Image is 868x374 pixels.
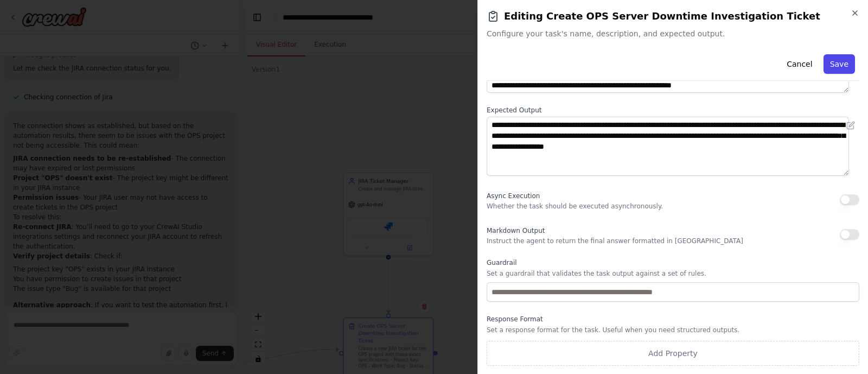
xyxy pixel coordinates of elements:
span: Configure your task's name, description, and expected output. [487,28,859,39]
button: Cancel [780,54,819,74]
label: Expected Output [487,106,859,115]
button: Save [824,54,855,74]
label: Guardrail [487,258,859,267]
h2: Editing Create OPS Server Downtime Investigation Ticket [487,9,859,24]
p: Set a response format for the task. Useful when you need structured outputs. [487,326,859,334]
button: Add Property [487,341,859,366]
p: Set a guardrail that validates the task output against a set of rules. [487,269,859,278]
span: Markdown Output [487,227,545,234]
span: Async Execution [487,192,540,200]
p: Whether the task should be executed asynchronously. [487,202,663,211]
p: Instruct the agent to return the final answer formatted in [GEOGRAPHIC_DATA] [487,237,743,245]
label: Response Format [487,315,859,324]
button: Open in editor [844,119,857,132]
